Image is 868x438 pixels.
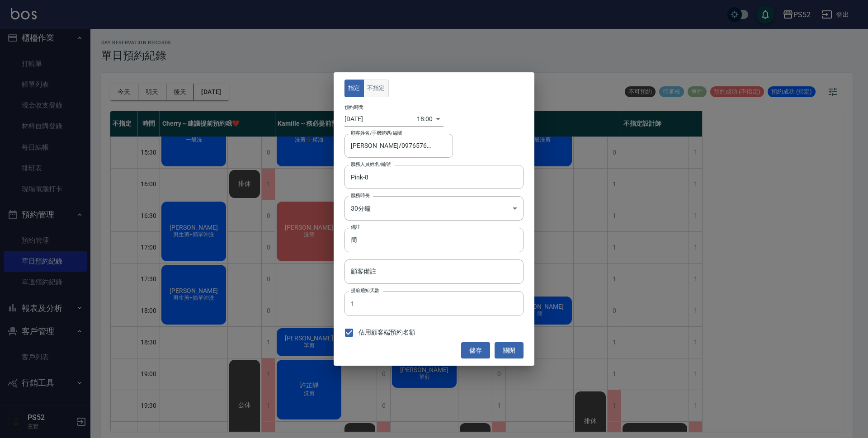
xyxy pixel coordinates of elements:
button: 指定 [344,80,364,97]
button: 不指定 [363,80,389,97]
button: 儲存 [461,342,490,359]
label: 預約時間 [344,104,363,110]
label: 服務時長 [351,192,370,199]
label: 提前通知天數 [351,287,379,294]
label: 顧客姓名/手機號碼/編號 [351,130,402,137]
span: 佔用顧客端預約名額 [359,328,415,337]
label: 備註 [351,224,360,231]
button: 關閉 [495,342,524,359]
div: 30分鐘 [344,196,524,221]
input: Choose date, selected date is 2025-08-10 [344,112,417,127]
div: 18:00 [417,112,433,127]
label: 服務人員姓名/編號 [351,161,391,168]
